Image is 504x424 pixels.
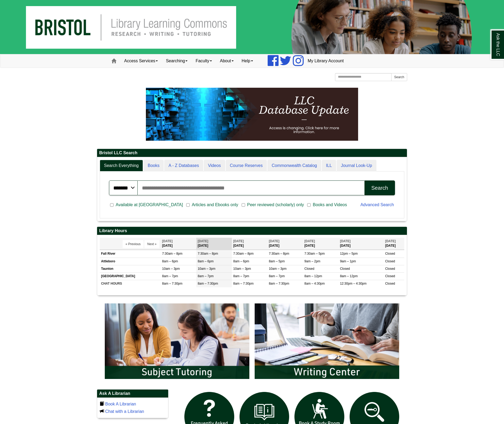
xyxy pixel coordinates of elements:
[340,259,356,263] span: 9am – 1pm
[340,282,367,285] span: 12:30pm – 4:30pm
[100,250,161,258] td: Fall River
[97,390,168,398] h2: Ask A Librarian
[164,160,203,172] a: A - Z Databases
[100,160,143,172] a: Search Everything
[385,282,395,285] span: Closed
[340,252,358,255] span: 12pm – 5pm
[242,203,245,207] input: Peer reviewed (scholarly) only
[105,402,136,406] a: Book A Librarian
[198,267,215,271] span: 10am – 3pm
[305,259,320,263] span: 9am – 2pm
[252,301,402,381] img: Writing Center Information
[198,252,218,255] span: 7:30am – 8pm
[162,259,178,263] span: 8am – 6pm
[123,240,144,248] button: « Previous
[385,252,395,255] span: Closed
[233,252,254,255] span: 7:30am – 8pm
[339,238,384,250] th: [DATE]
[162,282,183,285] span: 8am – 7:30pm
[305,239,315,243] span: [DATE]
[233,282,254,285] span: 8am – 7:30pm
[162,267,180,271] span: 10am – 3pm
[226,160,267,172] a: Course Reserves
[100,280,161,288] td: CHAT HOURS
[233,239,244,243] span: [DATE]
[340,239,351,243] span: [DATE]
[144,240,159,248] button: Next »
[307,203,311,207] input: Books and Videos
[304,54,348,68] a: My Library Account
[100,258,161,265] td: Attleboro
[232,238,267,250] th: [DATE]
[305,282,325,285] span: 8am – 4:30pm
[233,267,251,271] span: 10am – 3pm
[269,239,279,243] span: [DATE]
[97,227,407,235] h2: Library Hours
[391,73,407,81] button: Search
[385,239,396,243] span: [DATE]
[102,301,402,384] div: slideshow
[311,202,349,208] span: Books and Videos
[190,202,240,208] span: Articles and Ebooks only
[162,252,183,255] span: 7:30am – 8pm
[198,274,214,278] span: 8am – 7pm
[100,265,161,272] td: Taunton
[216,54,238,68] a: About
[337,160,376,172] a: Journal Look-Up
[110,203,114,207] input: Available at [GEOGRAPHIC_DATA]
[303,238,339,250] th: [DATE]
[267,238,303,250] th: [DATE]
[198,259,214,263] span: 8am – 6pm
[269,267,286,271] span: 10am – 3pm
[102,301,252,381] img: Subject Tutoring Information
[371,185,388,191] div: Search
[245,202,306,208] span: Peer reviewed (scholarly) only
[120,54,162,68] a: Access Services
[162,239,173,243] span: [DATE]
[162,274,178,278] span: 8am – 7pm
[340,274,358,278] span: 8am – 12pm
[360,202,394,207] a: Advanced Search
[233,274,249,278] span: 8am – 7pm
[204,160,225,172] a: Videos
[340,267,350,271] span: Closed
[385,267,395,271] span: Closed
[97,149,407,157] h2: Bristol LLC Search
[267,160,321,172] a: Commonwealth Catalog
[322,160,336,172] a: ILL
[269,259,285,263] span: 8am – 5pm
[269,252,289,255] span: 7:30am – 8pm
[198,282,218,285] span: 8am – 7:30pm
[233,259,249,263] span: 8am – 6pm
[305,252,325,255] span: 7:30am – 5pm
[146,88,358,141] img: HTML tutorial
[192,54,216,68] a: Faculty
[161,238,196,250] th: [DATE]
[305,267,314,271] span: Closed
[385,259,395,263] span: Closed
[305,274,322,278] span: 8am – 12pm
[198,239,208,243] span: [DATE]
[105,409,144,414] a: Chat with a Librarian
[385,274,395,278] span: Closed
[269,274,285,278] span: 8am – 7pm
[384,238,404,250] th: [DATE]
[144,160,164,172] a: Books
[186,203,190,207] input: Articles and Ebooks only
[100,272,161,280] td: [GEOGRAPHIC_DATA]
[238,54,257,68] a: Help
[364,180,395,195] button: Search
[269,282,289,285] span: 8am – 7:30pm
[162,54,192,68] a: Searching
[114,202,185,208] span: Available at [GEOGRAPHIC_DATA]
[196,238,232,250] th: [DATE]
